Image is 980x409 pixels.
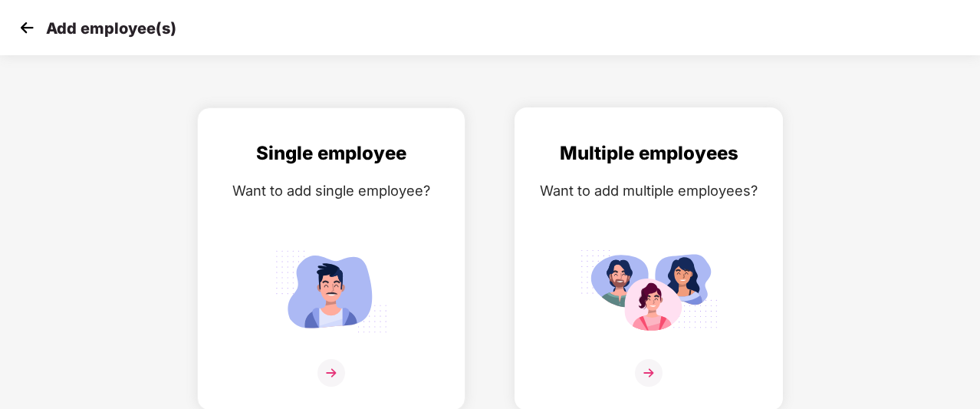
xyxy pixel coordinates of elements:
div: Want to add single employee? [213,180,449,202]
img: svg+xml;base64,PHN2ZyB4bWxucz0iaHR0cDovL3d3dy53My5vcmcvMjAwMC9zdmciIHdpZHRoPSIzNiIgaGVpZ2h0PSIzNi... [317,359,345,387]
div: Multiple employees [531,139,767,168]
div: Single employee [213,139,449,168]
img: svg+xml;base64,PHN2ZyB4bWxucz0iaHR0cDovL3d3dy53My5vcmcvMjAwMC9zdmciIGlkPSJNdWx0aXBsZV9lbXBsb3llZS... [580,243,718,339]
p: Add employee(s) [46,19,176,38]
img: svg+xml;base64,PHN2ZyB4bWxucz0iaHR0cDovL3d3dy53My5vcmcvMjAwMC9zdmciIHdpZHRoPSIzMCIgaGVpZ2h0PSIzMC... [15,16,38,39]
div: Want to add multiple employees? [531,180,767,202]
img: svg+xml;base64,PHN2ZyB4bWxucz0iaHR0cDovL3d3dy53My5vcmcvMjAwMC9zdmciIHdpZHRoPSIzNiIgaGVpZ2h0PSIzNi... [635,359,663,387]
img: svg+xml;base64,PHN2ZyB4bWxucz0iaHR0cDovL3d3dy53My5vcmcvMjAwMC9zdmciIGlkPSJTaW5nbGVfZW1wbG95ZWUiIH... [262,243,400,339]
